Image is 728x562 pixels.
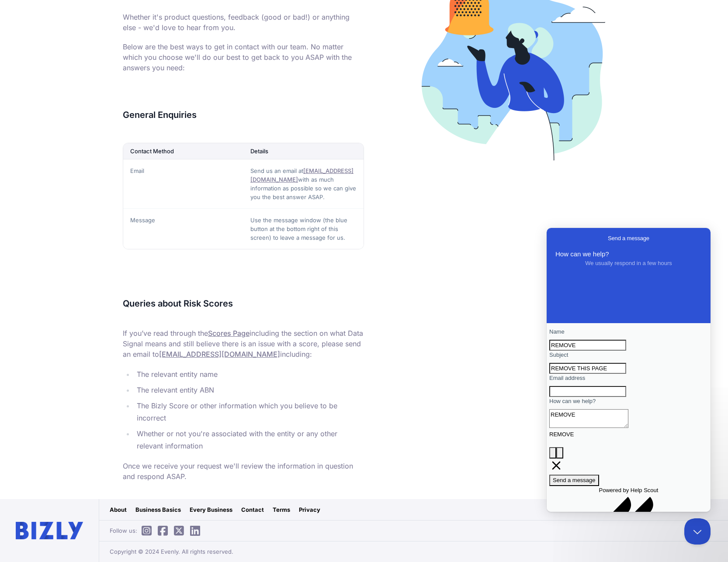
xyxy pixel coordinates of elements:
[123,208,243,249] td: Message
[123,12,364,33] p: Whether it's product questions, feedback (good or bad!) or anything else - we'd love to hear from...
[123,143,243,159] th: Contact Method
[684,518,711,545] iframe: Help Scout Beacon - Close
[134,428,364,452] li: Whether or not you're associated with the entity or any other relevant information
[123,461,364,482] p: Once we receive your request we'll review the information in question and respond ASAP.
[110,526,205,535] span: Follow us:
[299,505,320,514] a: Privacy
[123,297,364,310] h3: Queries about Risk Scores
[110,505,127,514] a: About
[243,208,364,249] td: Use the message window (the blue button at the bottom right of this screen) to leave a message fo...
[123,108,364,122] h3: General Enquiries
[134,400,364,424] li: The Bizly Score or other information which you believe to be incorrect
[123,41,364,73] p: Below are the best ways to get in contact with our team. No matter which you choose we'll do our ...
[190,505,232,514] a: Every Business
[134,368,364,380] li: The relevant entity name
[547,228,711,512] iframe: Help Scout Beacon - Live Chat, Contact Form, and Knowledge Base
[134,384,364,396] li: The relevant entity ABN
[123,159,243,208] td: Email
[123,328,364,359] p: If you’ve read through the including the section on what Data Signal means and still believe ther...
[110,547,233,556] span: Copyright © 2024 Evenly. All rights reserved.
[243,159,364,208] td: Send us an email at with as much information as possible so we can give you the best answer ASAP.
[208,329,250,338] a: Scores Page
[250,167,354,183] a: [EMAIL_ADDRESS][DOMAIN_NAME]
[159,350,280,359] a: [EMAIL_ADDRESS][DOMAIN_NAME]
[241,505,264,514] a: Contact
[243,143,364,159] th: Details
[135,505,181,514] a: Business Basics
[273,505,290,514] a: Terms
